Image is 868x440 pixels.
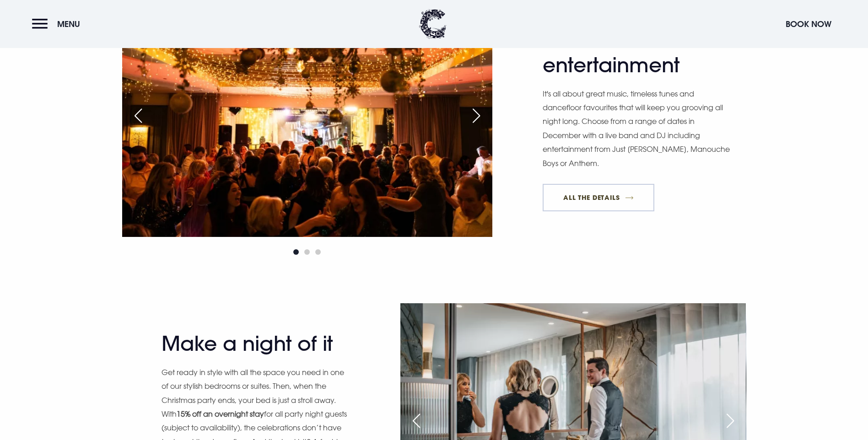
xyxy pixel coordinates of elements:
div: Previous slide [405,411,428,431]
img: Clandeboye Lodge [419,9,447,39]
div: Next slide [465,106,488,126]
span: Go to slide 3 [315,249,321,255]
a: All The Details [543,184,654,211]
button: Book Now [781,14,836,34]
h2: Fabulous entertainment [543,29,721,77]
h2: Make a night of it [162,332,340,356]
strong: 15% off an overnight stay [177,409,264,419]
div: Next slide [719,411,742,431]
span: Menu [57,19,80,29]
span: Go to slide 1 [293,249,299,255]
button: Menu [32,14,85,34]
div: Previous slide [127,106,150,126]
span: Go to slide 2 [304,249,310,255]
p: It's all about great music, timeless tunes and dancefloor favourites that will keep you grooving ... [543,87,730,170]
